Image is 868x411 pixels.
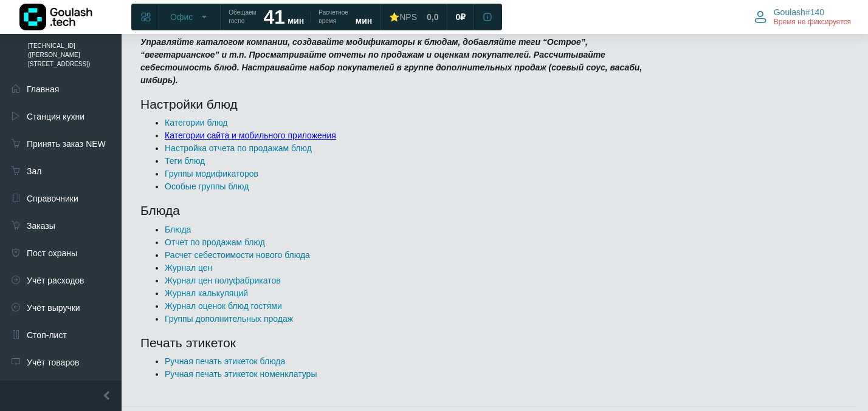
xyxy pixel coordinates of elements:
[229,8,256,25] span: Обещаем гостю
[165,225,191,234] a: Блюда
[165,156,205,166] a: Теги блюд
[319,8,348,25] span: Расчетное время
[288,16,304,25] span: мин
[427,12,438,22] span: 0,0
[389,12,417,22] div: ⭐
[165,263,212,273] a: Журнал цен
[221,6,379,28] a: Обещаем гостю 41 мин Расчетное время мин
[165,369,317,379] a: Ручная печать этикеток номенклатуры
[399,12,417,22] span: NPS
[170,12,193,22] span: Офис
[140,203,667,218] h4: Блюда
[19,4,92,30] img: Логотип компании Goulash.tech
[774,7,824,18] span: Goulash#140
[382,6,446,28] a: ⭐NPS 0,0
[165,143,312,153] a: Настройка отчета по продажам блюд
[140,335,667,350] h4: Печать этикеток
[165,356,285,366] a: Ручная печать этикеток блюда
[356,16,372,25] span: мин
[165,237,265,247] a: Отчет по продажам блюд
[455,12,460,22] span: 0
[165,250,310,260] a: Расчет себестоимости нового блюда
[165,288,248,298] a: Журнал калькуляций
[163,7,216,27] button: Офис
[774,18,851,27] span: Время не фиксируется
[165,131,336,140] a: Категории сайта и мобильного приложения
[448,6,473,28] a: 0 ₽
[165,314,293,324] a: Группы дополнительных продаж
[140,97,667,112] h4: Настройки блюд
[165,301,282,311] a: Журнал оценок блюд гостями
[165,118,228,127] a: Категории блюд
[263,6,285,28] strong: 41
[165,276,281,285] a: Журнал цен полуфабрикатов
[165,182,249,191] a: Особые группы блюд
[165,169,258,178] a: Группы модификаторов
[460,12,466,22] span: ₽
[140,36,667,87] blockquote: Управляйте каталогом компании, создавайте модификаторы к блюдам, добавляйте теги “Острое”, “вегет...
[747,4,858,30] button: Goulash#140 Время не фиксируется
